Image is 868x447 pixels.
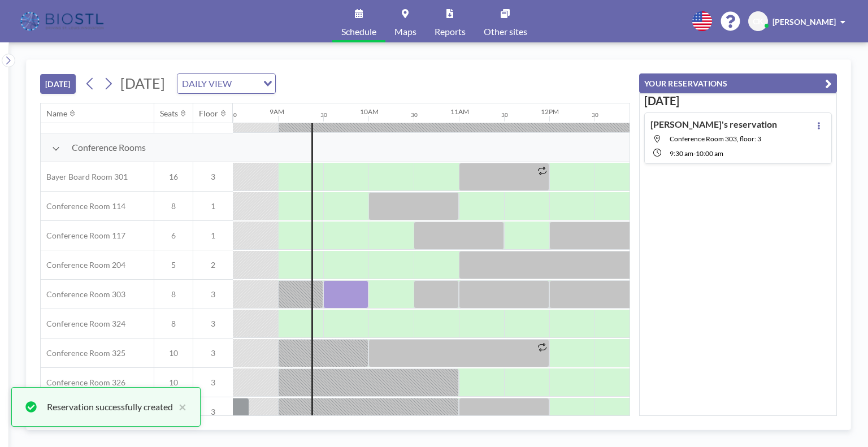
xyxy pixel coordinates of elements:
span: Other sites [484,27,527,36]
span: 10 [154,377,193,388]
span: Conference Rooms [72,142,146,153]
div: Seats [160,109,178,119]
button: close [173,400,186,414]
span: - [693,149,696,158]
img: organization-logo [18,10,108,33]
span: 16 [154,172,193,182]
span: 3 [193,407,233,417]
div: 11AM [450,107,469,116]
span: Bayer Board Room 301 [41,172,128,182]
span: Conference Room 324 [41,319,125,329]
span: 10 [154,348,193,358]
span: 3 [193,348,233,358]
span: Reports [435,27,466,36]
span: CK [753,16,763,27]
span: [DATE] [120,75,165,92]
span: [PERSON_NAME] [772,17,836,27]
button: YOUR RESERVATIONS [639,73,837,93]
span: 10:00 AM [696,149,723,158]
div: Search for option [177,74,275,93]
h3: [DATE] [644,94,832,108]
span: 8 [154,201,193,211]
div: 30 [501,111,508,119]
span: Conference Room 326 [41,377,125,388]
span: 3 [193,289,233,300]
div: Name [46,109,67,119]
div: 9AM [270,107,284,116]
span: DAILY VIEW [180,76,234,91]
span: Conference Room 204 [41,260,125,270]
span: 2 [193,260,233,270]
span: 9:30 AM [670,149,693,158]
div: 30 [320,111,327,119]
span: 3 [193,377,233,388]
div: 30 [592,111,598,119]
div: 10AM [360,107,379,116]
span: Maps [394,27,416,36]
span: Conference Room 114 [41,201,125,211]
span: Conference Room 117 [41,231,125,241]
span: 1 [193,231,233,241]
span: Conference Room 303, floor: 3 [670,134,761,143]
div: 12PM [541,107,559,116]
div: 30 [411,111,418,119]
input: Search for option [235,76,257,91]
span: 3 [193,319,233,329]
h4: [PERSON_NAME]'s reservation [650,119,777,130]
span: 3 [193,172,233,182]
div: 30 [230,111,237,119]
span: Conference Room 303 [41,289,125,300]
span: 6 [154,231,193,241]
span: Schedule [341,27,376,36]
span: Conference Room 325 [41,348,125,358]
span: 8 [154,319,193,329]
button: [DATE] [40,74,76,94]
div: Reservation successfully created [47,400,173,414]
span: 5 [154,260,193,270]
div: Floor [199,109,218,119]
span: 8 [154,289,193,300]
span: 1 [193,201,233,211]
